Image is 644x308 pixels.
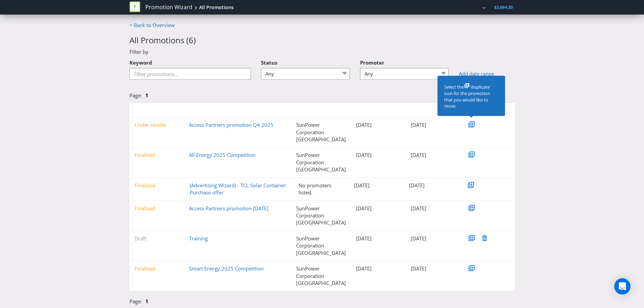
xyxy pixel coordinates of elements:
span: Select the [444,84,464,90]
a: 1 [145,92,148,99]
span: Status [261,59,277,66]
div: SunPower Corporation [GEOGRAPHIC_DATA] [291,151,351,173]
a: Promotion Wizard [145,3,192,11]
div: SunPower Corporation [GEOGRAPHIC_DATA] [291,235,351,257]
span: ▼ [190,107,194,113]
div: Finalised [129,182,185,189]
div: No promoters listed. [293,182,349,196]
a: Smart Energy 2025 Competition [189,265,264,272]
span: Page: [129,298,142,305]
a: Access Partners promotion Q4 2025 [189,121,273,128]
span: 6 [189,34,193,46]
div: SunPower Corporation [GEOGRAPHIC_DATA] [291,265,351,287]
span: ▼ [299,107,303,113]
div: [DATE] [351,151,405,159]
div: [DATE] [406,235,460,242]
div: [DATE] [349,182,404,189]
div: [DATE] [351,235,405,242]
span: ▼ [135,107,139,113]
a: < Back to Overview [129,22,175,28]
div: [DATE] [406,121,460,128]
span: ) [193,34,196,46]
div: Open Intercom Messenger [614,278,630,294]
div: [DATE] [406,265,460,272]
span: $2,664.20 [494,4,513,10]
a: Add date range [459,70,515,77]
span: Status [139,107,151,113]
a: (Advertising Wizard) - TCL Solar Container Purchase offer [190,182,286,196]
a: 1 [145,298,148,305]
div: Draft [129,235,184,242]
span: Promoter [360,59,384,66]
div: Finalised [129,265,184,272]
a: [PERSON_NAME] [443,4,482,10]
div: Under review [129,121,184,128]
a: Training [189,235,208,242]
div: Finalised [129,151,184,159]
div: [DATE] [404,182,459,189]
div: Filter by [124,48,520,55]
span: Page: [129,92,142,99]
div: [DATE] [406,151,460,159]
span: Modified [414,107,431,113]
div: [DATE] [406,205,460,212]
label: Keyword [129,56,152,66]
span: Promoter [304,107,321,113]
div: Finalised [129,205,184,212]
input: Filter promotions... [129,68,251,80]
a: Access Partners promotion [DATE] [189,205,268,212]
div: All Promotions [199,4,234,11]
div: SunPower Corporation [GEOGRAPHIC_DATA] [291,121,351,143]
span: SunPower Corporation [GEOGRAPHIC_DATA] [355,4,439,10]
span: All Promotions ( [129,34,189,46]
div: [DATE] [351,205,405,212]
a: All Energy 2025 Competition [189,151,256,158]
div: [DATE] [351,121,405,128]
span: ▼ [354,107,358,113]
span: Created [359,107,374,113]
div: [DATE] [351,265,405,272]
span: Promotion Name [195,107,227,113]
div: SunPower Corporation [GEOGRAPHIC_DATA] [291,205,351,227]
span: 'duplicate' icon for the promotion that you would like to reuse. [444,84,491,109]
span: ▼ [409,107,413,113]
